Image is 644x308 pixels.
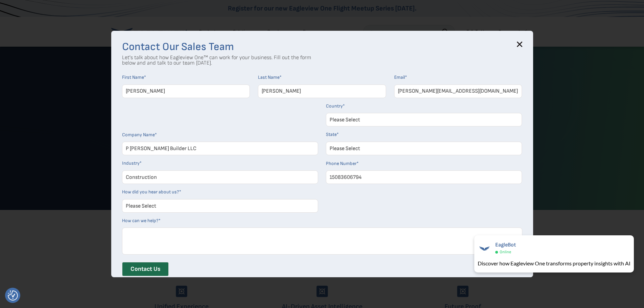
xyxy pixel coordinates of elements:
[478,242,491,255] img: EagleBot
[8,290,18,301] img: Revisit consent button
[122,74,144,80] span: First Name
[122,262,169,276] input: Contact Us
[258,74,280,80] span: Last Name
[478,259,630,267] div: Discover how Eagleview One transforms property insights with AI
[326,132,337,137] span: State
[326,161,357,166] span: Phone Number
[495,242,516,248] span: EagleBot
[122,218,159,223] span: How can we help?
[500,250,511,255] span: Online
[326,103,343,109] span: Country
[8,290,18,301] button: Consent Preferences
[122,42,522,52] h3: Contact Our Sales Team
[394,74,405,80] span: Email
[122,132,155,138] span: Company Name
[122,55,311,66] p: Let's talk about how Eagleview One™ can work for your business. Fill out the form below and and t...
[122,160,140,166] span: Industry
[122,189,179,195] span: How did you hear about us?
